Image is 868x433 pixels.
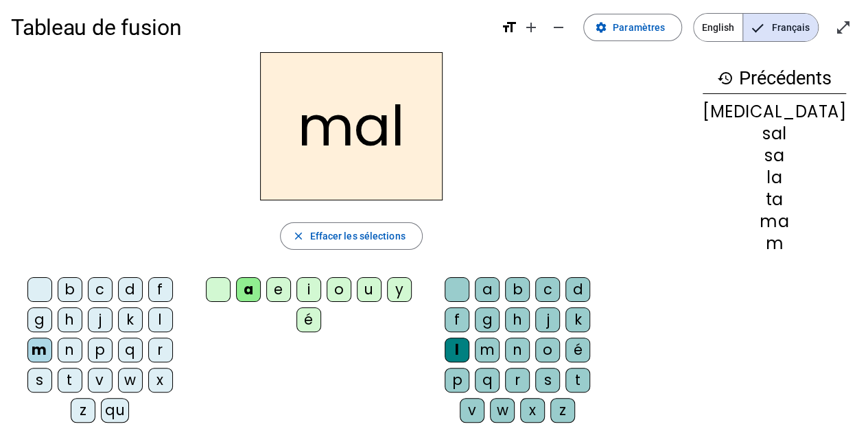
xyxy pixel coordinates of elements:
[505,338,530,362] div: n
[565,368,590,393] div: t
[523,19,539,36] mat-icon: add
[475,368,500,393] div: q
[445,307,469,332] div: f
[148,368,173,393] div: x
[703,63,846,94] h3: Précédents
[58,338,82,362] div: n
[717,70,734,86] mat-icon: history
[565,307,590,332] div: k
[27,368,52,393] div: s
[693,13,819,42] mat-button-toggle-group: Language selection
[545,14,572,41] button: Diminuer la taille de la police
[148,338,173,362] div: r
[118,338,143,362] div: q
[475,307,500,332] div: g
[505,368,530,393] div: r
[550,19,567,36] mat-icon: remove
[280,222,422,250] button: Effacer les sélections
[490,398,515,423] div: w
[830,14,857,41] button: Entrer en plein écran
[118,307,143,332] div: k
[703,104,846,120] div: [MEDICAL_DATA]
[327,277,351,302] div: o
[743,14,818,41] span: Français
[148,277,173,302] div: f
[475,277,500,302] div: a
[296,277,321,302] div: i
[703,126,846,142] div: sal
[445,368,469,393] div: p
[118,277,143,302] div: d
[266,277,291,302] div: e
[517,14,545,41] button: Augmenter la taille de la police
[703,169,846,186] div: la
[583,14,682,41] button: Paramètres
[88,368,113,393] div: v
[505,307,530,332] div: h
[88,277,113,302] div: c
[88,307,113,332] div: j
[703,213,846,230] div: ma
[260,52,443,200] h2: mal
[565,277,590,302] div: d
[58,307,82,332] div: h
[460,398,484,423] div: v
[613,19,665,36] span: Paramètres
[236,277,261,302] div: a
[27,307,52,332] div: g
[148,307,173,332] div: l
[505,277,530,302] div: b
[565,338,590,362] div: é
[292,230,304,242] mat-icon: close
[535,307,560,332] div: j
[58,368,82,393] div: t
[535,338,560,362] div: o
[58,277,82,302] div: b
[101,398,129,423] div: qu
[475,338,500,362] div: m
[550,398,575,423] div: z
[309,228,405,244] span: Effacer les sélections
[694,14,742,41] span: English
[357,277,382,302] div: u
[535,368,560,393] div: s
[703,148,846,164] div: sa
[27,338,52,362] div: m
[118,368,143,393] div: w
[445,338,469,362] div: l
[296,307,321,332] div: é
[88,338,113,362] div: p
[535,277,560,302] div: c
[703,191,846,208] div: ta
[387,277,412,302] div: y
[835,19,852,36] mat-icon: open_in_full
[11,5,490,49] h1: Tableau de fusion
[71,398,95,423] div: z
[595,21,607,34] mat-icon: settings
[703,235,846,252] div: m
[501,19,517,36] mat-icon: format_size
[520,398,545,423] div: x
